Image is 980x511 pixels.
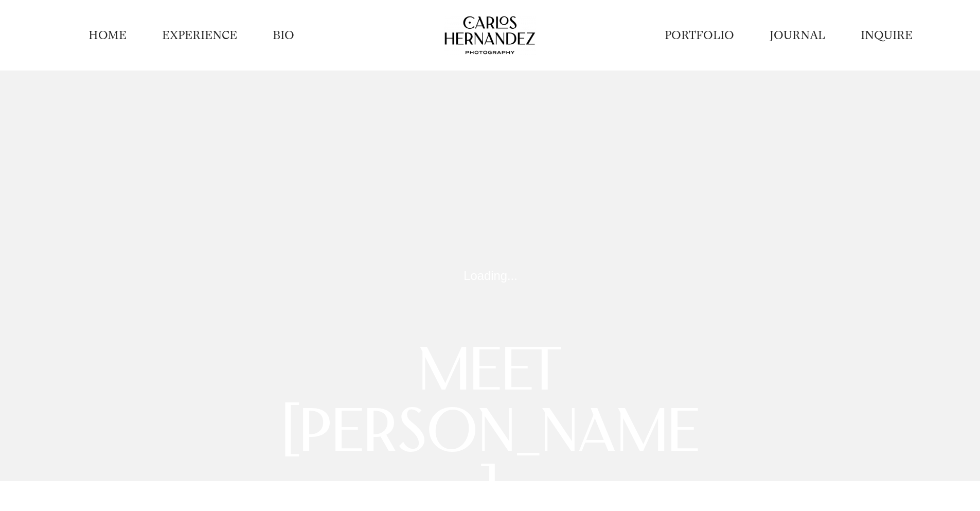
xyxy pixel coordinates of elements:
[861,27,913,43] a: INQUIRE
[273,27,294,43] a: BIO
[162,27,237,43] a: EXPERIENCE
[770,27,825,43] a: JOURNAL
[665,27,734,43] a: PORTFOLIO
[88,27,127,43] a: HOME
